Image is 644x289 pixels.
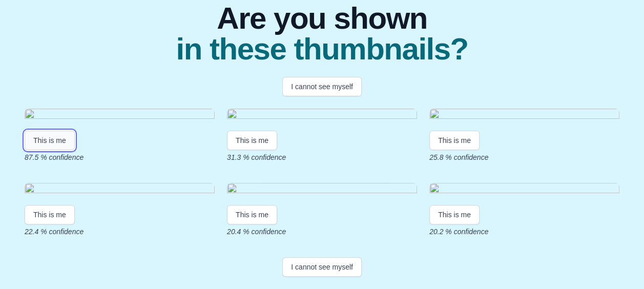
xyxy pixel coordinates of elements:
button: This is me [227,131,277,150]
p: 25.8 % confidence [429,152,619,162]
p: 22.4 % confidence [25,226,215,237]
img: e390cb14ef4183e011d7d0a7827b5bd71c5697c6.gif [429,183,619,197]
button: This is me [429,205,480,224]
img: 7510664f67cfe790d16d5f8ddbf32510dc7a5a21.gif [25,183,215,197]
p: 87.5 % confidence [25,152,215,162]
button: This is me [25,131,75,150]
button: This is me [25,205,75,224]
img: addb966e2d7a17ba3ca3e3a4ccd3a406580f1cbd.gif [429,109,619,122]
button: This is me [429,131,480,150]
p: 20.2 % confidence [429,226,619,237]
span: Are you shown [176,3,468,34]
button: I cannot see myself [282,257,362,277]
p: 31.3 % confidence [227,152,417,162]
button: This is me [227,205,277,224]
img: 3136d529d8d368ab251f0f9cc4368d9e6b7e6e82.gif [25,109,215,122]
img: 8fbe796a11f2a1d29e9b0b31c21bc1a562c8eae1.gif [227,109,417,122]
img: e54e1a5703ef8e1103939fa38f525eca000722d6.gif [227,183,417,197]
span: in these thumbnails? [176,34,468,65]
p: 20.4 % confidence [227,226,417,237]
button: I cannot see myself [282,77,362,96]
